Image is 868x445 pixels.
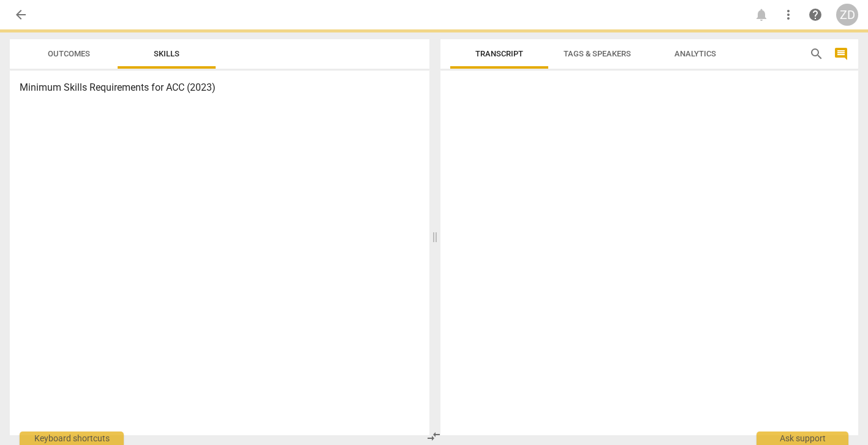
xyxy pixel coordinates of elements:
span: arrow_back [13,7,28,22]
a: Help [804,4,826,26]
div: Keyboard shortcuts [20,432,124,445]
h3: Minimum Skills Requirements for ACC (2023) [20,80,420,95]
div: Ask support [757,432,848,445]
span: Skills [154,49,179,58]
button: ZD [836,4,858,26]
span: comment [834,47,848,61]
span: help [808,7,823,22]
button: Show/Hide comments [831,44,851,64]
button: Search [807,44,826,64]
span: compare_arrows [426,429,441,444]
span: Transcript [475,49,523,58]
span: Analytics [674,49,716,58]
span: search [809,47,824,61]
span: Outcomes [48,49,90,58]
span: Tags & Speakers [564,49,631,58]
span: more_vert [781,7,796,22]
